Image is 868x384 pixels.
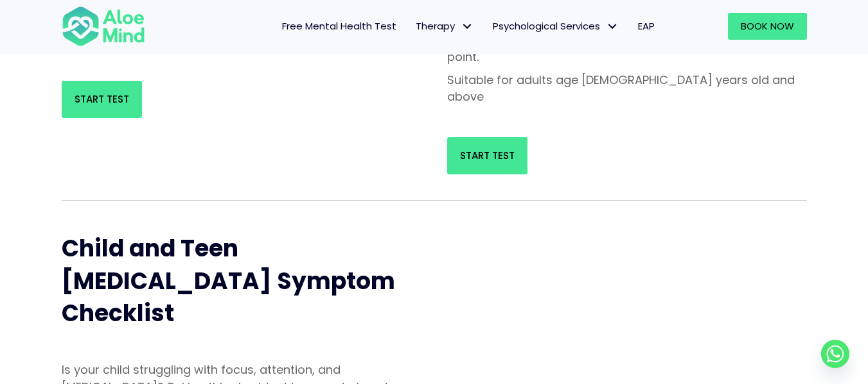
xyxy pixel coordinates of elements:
span: Start Test [75,92,129,106]
span: Psychological Services [493,19,619,33]
span: Therapy [416,19,474,33]
span: Therapy: submenu [458,17,477,36]
a: Start Test [62,81,142,118]
a: TherapyTherapy: submenu [406,13,483,40]
span: EAP [638,19,655,33]
a: Psychological ServicesPsychological Services: submenu [483,13,628,40]
nav: Menu [162,13,664,40]
span: Psychological Services: submenu [603,17,622,36]
a: Whatsapp [821,340,849,368]
a: Book Now [728,13,807,40]
img: Aloe mind Logo [62,5,145,47]
a: Free Mental Health Test [272,13,406,40]
span: Free Mental Health Test [282,19,396,33]
p: Suitable for adults age [DEMOGRAPHIC_DATA] years old and above [447,72,807,105]
span: Book Now [741,19,794,33]
a: Start Test [447,137,527,174]
span: Child and Teen [MEDICAL_DATA] Symptom Checklist [62,232,395,330]
a: EAP [628,13,664,40]
span: Start Test [460,149,515,162]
